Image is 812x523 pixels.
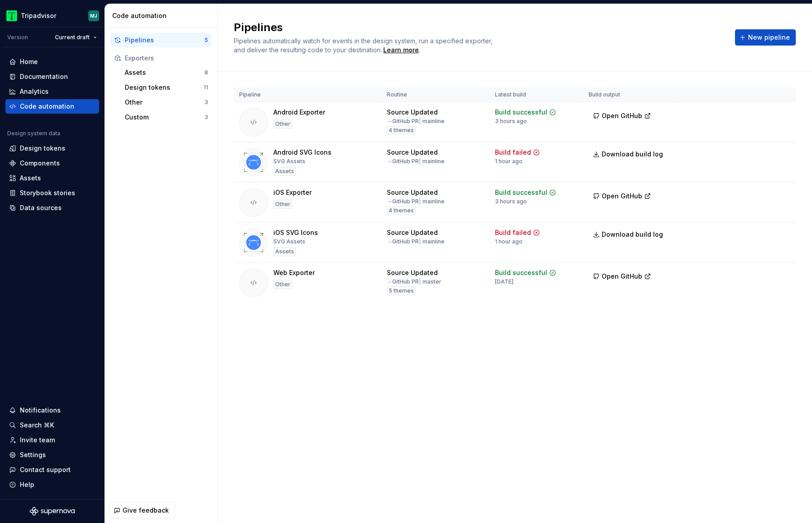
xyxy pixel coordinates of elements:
button: Notifications [5,403,99,417]
span: Pipelines automatically watch for events in the design system, run a specified exporter, and deli... [234,37,494,54]
span: Download build log [602,150,663,159]
span: 4 themes [389,127,414,134]
button: Open GitHub [589,108,655,124]
span: Give feedback [122,506,169,515]
div: Build failed [495,148,531,157]
button: Other3 [121,95,212,110]
th: Pipeline [234,87,381,102]
button: Give feedback [109,502,175,518]
div: Code automation [112,11,213,20]
div: Search ⌘K [20,421,54,430]
div: Assets [20,174,41,183]
span: | [419,278,421,285]
div: Source Updated [387,148,438,157]
div: Storybook stories [20,188,75,197]
div: Components [20,159,60,168]
button: Assets8 [121,65,212,80]
h2: Pipelines [234,20,724,35]
th: Routine [381,87,490,102]
div: Home [20,57,38,66]
button: Download build log [589,226,669,243]
div: 1 hour ago [495,238,522,245]
span: | [419,238,421,245]
a: Assets [5,171,99,185]
div: Code automation [20,102,74,111]
span: | [419,198,421,205]
div: Custom [125,113,204,122]
div: SVG Assets [273,238,305,245]
div: Build successful [495,268,547,277]
div: Assets [125,68,204,77]
a: Home [5,55,99,69]
div: Source Updated [387,268,438,277]
div: Web Exporter [273,268,315,277]
div: → GitHub PR mainline [387,158,445,165]
span: Open GitHub [602,111,642,120]
a: Supernova Logo [30,507,75,516]
button: Download build log [589,146,669,162]
div: Build failed [495,228,531,237]
a: Open GitHub [589,193,655,201]
div: Design tokens [20,144,65,153]
span: | [419,118,421,124]
span: Open GitHub [602,192,642,201]
a: Design tokens11 [121,80,212,95]
div: 5 [204,37,208,44]
button: Current draft [51,31,101,44]
div: Build successful [495,188,547,197]
div: Version [7,34,28,41]
div: Source Updated [387,108,438,117]
img: 0ed0e8b8-9446-497d-bad0-376821b19aa5.png [6,10,17,21]
span: 5 themes [389,287,414,294]
div: Other [273,280,292,289]
div: Source Updated [387,228,438,237]
div: → GitHub PR mainline [387,198,445,205]
div: [DATE] [495,278,513,285]
div: 3 hours ago [495,118,527,125]
div: Android Exporter [273,108,325,117]
a: Custom3 [121,110,212,124]
a: Analytics [5,84,99,99]
th: Latest build [490,87,583,102]
div: Invite team [20,436,55,445]
div: Contact support [20,465,71,474]
div: 11 [204,84,208,91]
div: Analytics [20,87,49,96]
div: Other [273,200,292,209]
a: Storybook stories [5,186,99,200]
div: Tripadvisor [21,11,56,20]
button: Open GitHub [589,268,655,284]
div: Data sources [20,203,62,212]
span: Current draft [55,34,90,41]
a: Open GitHub [589,274,655,281]
div: Design tokens [125,83,204,92]
div: Assets [273,167,296,176]
div: Other [273,119,292,128]
a: Data sources [5,201,99,215]
div: Other [125,98,204,107]
div: 1 hour ago [495,158,522,165]
div: 3 [204,114,208,121]
button: Help [5,477,99,492]
div: Android SVG Icons [273,148,331,157]
a: Code automation [5,99,99,114]
div: Learn more [383,46,419,55]
a: Pipelines5 [110,33,212,47]
span: 4 themes [389,207,414,214]
th: Build output [583,87,674,102]
div: MJ [90,12,97,19]
span: New pipeline [748,33,790,42]
a: Settings [5,448,99,462]
div: Settings [20,450,46,459]
a: Documentation [5,69,99,84]
div: Design system data [7,130,60,137]
span: | [419,158,421,165]
button: Search ⌘K [5,418,99,432]
span: . [382,47,420,54]
div: → GitHub PR mainline [387,118,445,125]
a: Components [5,156,99,170]
div: SVG Assets [273,158,305,165]
span: Open GitHub [602,272,642,281]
